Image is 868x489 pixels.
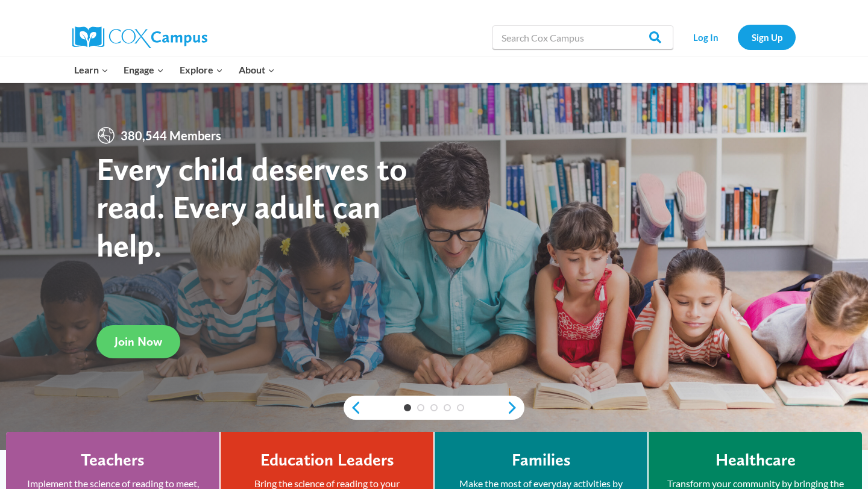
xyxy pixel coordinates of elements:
h4: Education Leaders [260,450,394,470]
nav: Secondary Navigation [679,25,796,49]
strong: Every child deserves to read. Every adult can help. [96,149,407,264]
a: 5 [457,404,464,411]
a: 1 [404,404,411,411]
span: About [239,62,275,78]
h4: Teachers [81,450,145,470]
div: content slider buttons [344,396,524,420]
nav: Primary Navigation [66,57,282,83]
a: next [506,400,524,415]
a: Log In [679,25,732,49]
span: Engage [124,62,164,78]
a: 3 [430,404,438,411]
img: Cox Campus [72,26,207,48]
a: Sign Up [738,25,796,49]
a: 2 [417,404,424,411]
a: Join Now [96,325,180,358]
span: Learn [74,62,108,78]
span: 380,544 Members [116,126,226,145]
input: Search Cox Campus [492,25,673,49]
span: Explore [180,62,223,78]
span: Join Now [115,334,162,349]
a: 4 [444,404,451,411]
a: previous [344,400,362,415]
h4: Families [512,450,571,470]
h4: Healthcare [715,450,796,470]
